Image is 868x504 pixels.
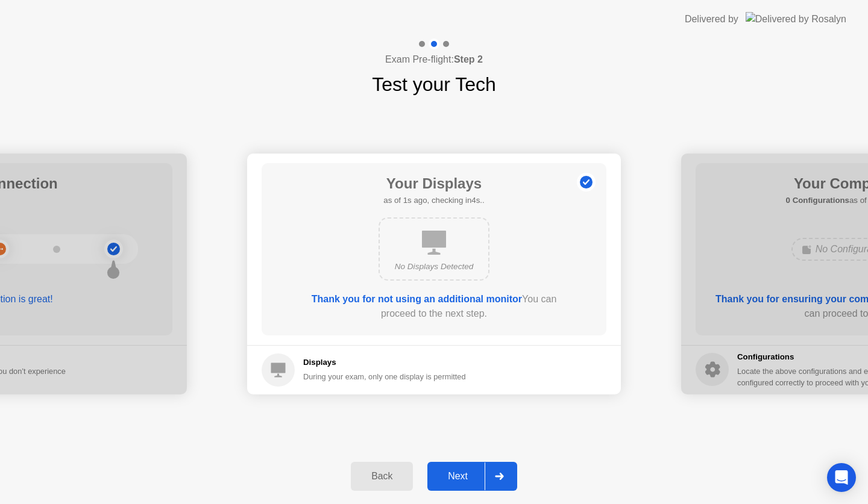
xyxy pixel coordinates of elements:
[427,462,517,491] button: Next
[746,12,846,26] img: Delivered by Rosalyn
[351,462,413,491] button: Back
[383,194,484,207] h5: as of 1s ago, checking in4s..
[303,356,466,369] h5: Displays
[383,173,484,194] h1: Your Displays
[431,471,485,482] div: Next
[454,54,483,64] b: Step 2
[385,52,483,67] h4: Exam Pre-flight:
[312,294,522,304] b: Thank you for not using an additional monitor
[827,463,856,492] div: Open Intercom Messenger
[303,371,466,382] div: During your exam, only one display is permitted
[372,70,496,99] h1: Test your Tech
[389,261,479,273] div: No Displays Detected
[296,292,572,321] div: You can proceed to the next step.
[685,12,738,26] div: Delivered by
[354,471,409,482] div: Back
